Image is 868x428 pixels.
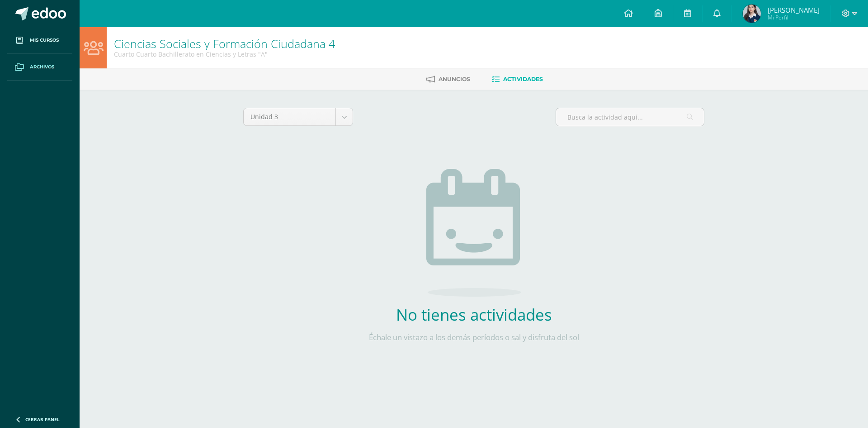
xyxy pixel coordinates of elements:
img: ca01bb78257804e6a3e83237f98df174.png [743,5,761,23]
h1: Ciencias Sociales y Formación Ciudadana 4 [114,37,335,50]
h2: No tienes actividades [340,304,607,325]
p: Échale un vistazo a los demás períodos o sal y disfruta del sol [340,332,607,342]
span: Unidad 3 [250,108,329,125]
img: no_activities.png [426,169,521,297]
span: [PERSON_NAME] [768,5,820,14]
div: Cuarto Cuarto Bachillerato en Ciencias y Letras 'A' [114,50,335,58]
span: Anuncios [439,76,470,82]
a: Mis cursos [7,27,72,54]
input: Busca la actividad aquí... [556,108,704,126]
span: Cerrar panel [25,416,60,423]
a: Anuncios [426,72,470,87]
a: Actividades [492,72,543,87]
a: Archivos [7,54,72,81]
span: Mi Perfil [768,14,820,21]
span: Actividades [503,76,543,82]
span: Mis cursos [30,37,59,44]
a: Unidad 3 [244,108,353,125]
span: Archivos [30,63,54,71]
a: Ciencias Sociales y Formación Ciudadana 4 [114,36,335,51]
